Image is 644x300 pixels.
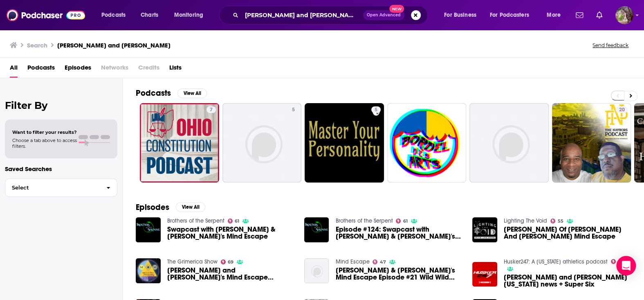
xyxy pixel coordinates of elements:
[5,99,117,111] h2: Filter By
[228,219,240,223] a: 61
[242,9,363,22] input: Search podcasts, credits, & more...
[504,217,547,224] a: Lighting The Void
[5,165,117,173] p: Saved Searches
[101,61,128,78] span: Networks
[472,262,497,287] img: Mike Dawson and Maurice Washington news + Super Six
[221,259,234,264] a: 69
[504,258,608,265] a: Husker247: A Nebraska athletics podcast
[7,7,85,23] img: Podchaser - Follow, Share and Rate Podcasts
[305,103,384,183] a: 5
[167,217,224,224] a: Brothers of the Serpent
[167,267,294,281] span: [PERSON_NAME] and [PERSON_NAME]'s Mind Escape Swapcast
[136,88,207,98] a: PodcastsView All
[444,9,476,21] span: For Business
[504,226,631,240] a: Mike Mazzei Of Mike And Maurice Mind Escape
[619,106,624,114] span: 20
[57,41,171,49] h3: [PERSON_NAME] and [PERSON_NAME]
[615,6,633,24] img: User Profile
[167,267,294,281] a: Mike and Maurice's Mind Escape Swapcast
[167,226,294,240] span: Swapcast with [PERSON_NAME] & [PERSON_NAME]'s Mind Escape
[222,103,302,183] a: 5
[367,13,401,17] span: Open Advanced
[27,61,55,78] a: Podcasts
[389,5,404,13] span: New
[65,61,91,78] a: Episodes
[136,88,171,98] h2: Podcasts
[615,6,633,24] button: Show profile menu
[136,258,161,283] a: Mike and Maurice's Mind Escape Swapcast
[210,106,213,114] span: 7
[12,129,77,135] span: Want to filter your results?
[372,259,386,264] a: 47
[10,61,18,78] a: All
[375,106,377,114] span: 5
[335,217,393,224] a: Brothers of the Serpent
[228,260,233,264] span: 69
[304,217,329,242] img: Episode #124: Swapcast with Mike & Maurice's Mind Escape
[167,258,218,265] a: The Grimerica Show
[590,42,631,49] button: Send feedback
[289,106,298,113] a: 5
[547,9,561,21] span: More
[136,202,205,212] a: EpisodesView All
[371,106,381,113] a: 5
[176,202,205,212] button: View All
[552,103,631,183] a: 20
[438,9,487,22] button: open menu
[96,9,136,22] button: open menu
[140,103,219,183] a: 7
[136,217,161,242] img: Swapcast with Mike & Maurice's Mind Escape
[504,226,631,240] span: [PERSON_NAME] Of [PERSON_NAME] And [PERSON_NAME] Mind Escape
[380,260,386,264] span: 47
[135,9,163,22] a: Charts
[177,88,207,98] button: View All
[403,219,408,223] span: 61
[472,217,497,242] img: Mike Mazzei Of Mike And Maurice Mind Escape
[558,219,563,223] span: 55
[335,267,462,281] a: Mike & Maurice's Mind Escape Episode #21 Wild Wild Country and Spirituality with Chris Emmerson
[396,219,408,223] a: 61
[292,106,295,114] span: 5
[363,10,404,20] button: Open AdvancedNew
[304,258,329,283] img: Mike & Maurice's Mind Escape Episode #21 Wild Wild Country and Spirituality with Chris Emmerson
[335,226,462,240] a: Episode #124: Swapcast with Mike & Maurice's Mind Escape
[504,274,631,288] a: Mike Dawson and Maurice Washington news + Super Six
[504,274,631,288] span: [PERSON_NAME] and [PERSON_NAME][US_STATE] news + Super Six
[168,9,214,22] button: open menu
[12,138,77,149] span: Choose a tab above to access filters.
[485,9,541,22] button: open menu
[141,9,158,21] span: Charts
[136,202,169,212] h2: Episodes
[611,259,624,264] a: 63
[206,106,216,113] a: 7
[174,9,203,21] span: Monitoring
[593,8,606,22] a: Show notifications dropdown
[615,6,633,24] span: Logged in as MSanz
[138,61,159,78] span: Credits
[616,256,636,275] div: Open Intercom Messenger
[541,9,571,22] button: open menu
[167,226,294,240] a: Swapcast with Mike & Maurice's Mind Escape
[5,178,117,197] button: Select
[5,185,100,190] span: Select
[615,106,628,113] a: 20
[572,8,586,22] a: Show notifications dropdown
[27,41,47,49] h3: Search
[227,6,435,25] div: Search podcasts, credits, & more...
[235,219,239,223] span: 61
[335,226,462,240] span: Episode #124: Swapcast with [PERSON_NAME] & [PERSON_NAME]'s Mind Escape
[335,267,462,281] span: [PERSON_NAME] & [PERSON_NAME]'s Mind Escape Episode #21 Wild Wild Country and Spirituality with [...
[490,9,529,21] span: For Podcasters
[101,9,126,21] span: Podcasts
[169,61,182,78] a: Lists
[335,258,369,265] a: Mind Escape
